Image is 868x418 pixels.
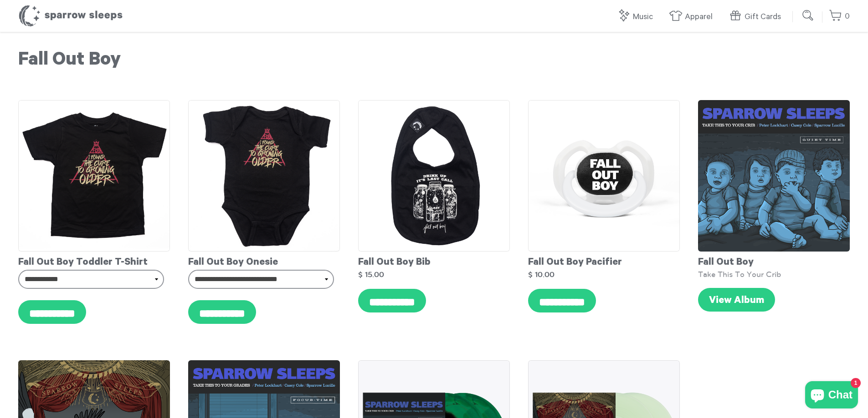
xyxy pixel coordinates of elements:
div: Fall Out Boy [698,252,850,270]
h1: Sparrow Sleeps [18,5,123,27]
img: fob-bib_grande.png [358,100,510,252]
div: Fall Out Boy Onesie [188,252,340,270]
a: Apparel [669,7,717,27]
img: fob-onesie_grande.png [188,100,340,252]
input: Submit [799,6,817,25]
a: Music [617,7,657,27]
inbox-online-store-chat: Shopify online store chat [802,381,861,411]
img: SS-TakeThisToYourCrib-Cover-2023_grande.png [698,100,850,252]
div: Fall Out Boy Toddler T-Shirt [18,252,170,270]
strong: $ 10.00 [528,271,555,278]
img: fob-pacifier_grande.png [528,100,680,252]
div: Fall Out Boy Pacifier [528,252,680,270]
a: Gift Cards [729,7,786,27]
strong: $ 15.00 [358,271,384,278]
h1: Fall Out Boy [18,50,850,73]
img: fob-tee_grande.png [18,100,170,252]
div: Take This To Your Crib [698,270,850,279]
a: View Album [698,288,775,312]
a: 0 [829,7,850,26]
div: Fall Out Boy Bib [358,252,510,270]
